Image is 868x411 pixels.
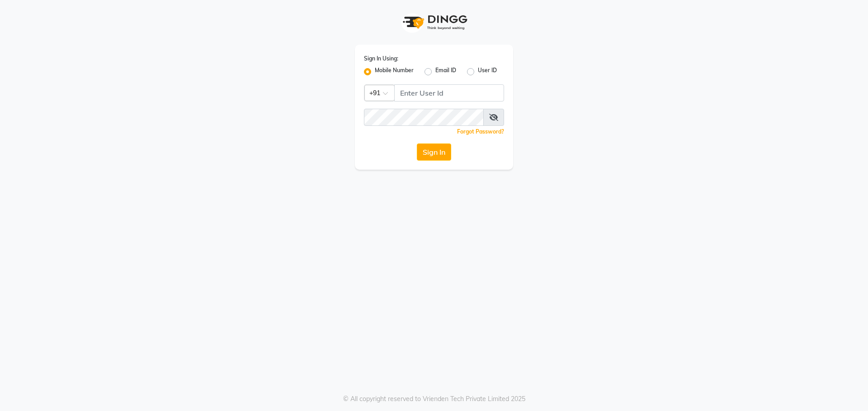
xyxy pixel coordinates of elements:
label: Mobile Number [375,66,414,77]
label: Email ID [435,66,456,77]
input: Username [394,84,504,102]
input: Username [364,109,484,126]
label: User ID [478,66,497,77]
label: Sign In Using: [364,55,398,63]
img: logo1.svg [398,9,470,36]
a: Forgot Password? [457,128,504,135]
button: Sign In [417,143,451,161]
